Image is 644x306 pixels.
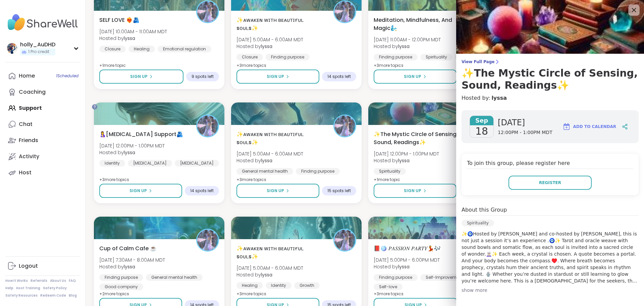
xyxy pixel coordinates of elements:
[559,119,619,135] button: Add to Calendar
[374,150,439,157] span: [DATE] 12:00PM - 1:00PM MDT
[455,54,481,60] div: Growth
[462,206,507,214] h4: About this Group
[374,16,463,32] span: Meditation, Mindfulness, And Magic🧞‍♂️
[99,142,165,149] span: [DATE] 12:00PM - 1:00PM MDT
[374,54,418,60] div: Finding purpose
[236,184,319,198] button: Sign Up
[236,36,303,43] span: [DATE] 5:00AM - 6:00AM MDT
[498,117,552,128] span: [DATE]
[508,176,592,190] button: Register
[374,184,457,198] button: Sign Up
[266,282,291,289] div: Identity
[69,278,76,283] a: FAQ
[236,157,303,164] span: Hosted by
[50,278,66,283] a: About Us
[404,74,421,80] span: Sign Up
[236,16,326,32] span: ✨ᴀᴡᴀᴋᴇɴ ᴡɪᴛʜ ʙᴇᴀᴜᴛɪғᴜʟ sᴏᴜʟs✨
[99,46,126,52] div: Closure
[5,132,80,148] a: Friends
[266,54,310,60] div: Finding purpose
[99,274,143,281] div: Finding purpose
[5,148,80,165] a: Activity
[261,43,272,50] b: lyssa
[124,263,135,270] b: lyssa
[236,168,293,175] div: General mental health
[398,157,410,164] b: lyssa
[467,159,633,169] h4: To join this group, please register here
[296,168,340,175] div: Finding purpose
[5,84,80,100] a: Coaching
[130,74,148,80] span: Sign Up
[5,165,80,181] a: Host
[5,68,80,84] a: Home1Scheduled
[374,70,457,84] button: Sign Up
[462,220,494,226] div: Spirituality
[5,278,28,283] a: How It Works
[19,121,33,128] div: Chat
[19,72,35,80] div: Home
[462,67,639,91] h3: ✨The Mystic Circle of Sensing, Sound, Readings✨
[92,104,97,110] iframe: Spotlight
[267,74,284,80] span: Sign Up
[404,188,421,194] span: Sign Up
[28,49,49,55] span: 1 Pro credit
[462,287,639,294] div: show more
[99,184,182,198] button: Sign Up
[374,168,406,175] div: Spirituality
[40,293,66,298] a: Redeem Code
[334,230,355,251] img: lyssa
[294,282,320,289] div: Growth
[398,43,410,50] b: lyssa
[573,124,616,130] span: Add to Calendar
[19,262,38,270] div: Logout
[99,245,157,253] span: Cup of Calm Cafe ☕️
[5,293,38,298] a: Safety Resources
[374,283,402,290] div: Self-love
[31,278,47,283] a: Referrals
[19,88,46,96] div: Coaching
[158,46,211,52] div: Emotional regulation
[20,41,55,48] div: holly_AuDHD
[462,59,639,64] span: View Full Page
[374,245,441,253] span: 📕🪩 𝑃𝐴𝑆𝑆𝐼𝑂𝑁 𝑃𝐴𝑅𝑇𝑌💃🎶
[197,116,218,136] img: lyssa
[192,74,214,79] span: 9 spots left
[491,94,507,102] a: lyssa
[43,286,67,291] a: Safety Policy
[236,150,303,157] span: [DATE] 5:00AM - 6:00AM MDT
[99,70,183,84] button: Sign Up
[5,116,80,132] a: Chat
[190,188,214,193] span: 14 spots left
[99,35,167,42] span: Hosted by
[19,153,39,160] div: Activity
[327,188,351,193] span: 15 spots left
[420,54,452,60] div: Spirituality
[129,188,147,194] span: Sign Up
[124,35,135,42] b: lyssa
[5,11,80,34] img: ShareWell Nav Logo
[475,125,488,137] span: 18
[99,263,165,270] span: Hosted by
[236,271,303,278] span: Hosted by
[374,157,439,164] span: Hosted by
[261,157,272,164] b: lyssa
[462,94,639,102] h4: Hosted by:
[562,123,571,131] img: ShareWell Logomark
[19,169,32,176] div: Host
[539,180,561,186] span: Register
[374,36,441,43] span: [DATE] 11:00AM - 12:00PM MDT
[374,263,440,270] span: Hosted by
[124,149,135,156] b: lyssa
[374,257,440,263] span: [DATE] 5:00PM - 6:00PM MDT
[197,1,218,22] img: lyssa
[7,43,17,54] img: holly_AuDHD
[374,274,418,281] div: Finding purpose
[334,116,355,136] img: lyssa
[99,130,183,138] span: 🤱[MEDICAL_DATA] Support🫂
[99,149,165,156] span: Hosted by
[146,274,203,281] div: General mental health
[374,130,463,146] span: ✨The Mystic Circle of Sensing, Sound, Readings✨
[420,274,468,281] div: Self-Improvement
[175,160,219,167] div: [MEDICAL_DATA]
[267,188,284,194] span: Sign Up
